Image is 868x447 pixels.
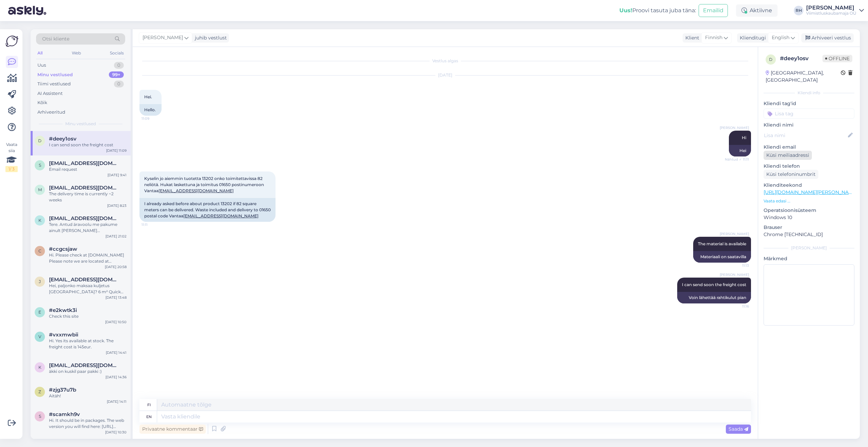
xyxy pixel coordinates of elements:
[619,7,632,14] b: Uus!
[764,144,854,151] p: Kliendi email
[105,430,127,435] div: [DATE] 10:30
[141,116,167,121] span: 11:09
[147,399,151,411] div: fi
[49,362,120,368] span: kristel.kruustuk@gmail.com
[38,310,41,315] span: e
[764,121,854,129] p: Kliendi nimi
[49,185,120,191] span: mmansoniemi@gmail.com
[49,283,127,295] div: Hei, paljonko maksaa kuljetus [GEOGRAPHIC_DATA]? 6 m² Quick step BACL 40031
[764,231,854,238] p: Chrome [TECHNICAL_ID]
[693,251,751,263] div: Materiaali on saatavilla
[723,157,749,162] span: Nähtud ✓ 11:11
[107,172,127,178] div: [DATE] 9:41
[764,109,854,119] input: Lisa tag
[39,414,41,419] span: s
[38,334,41,339] span: v
[141,222,167,227] span: 11:11
[49,277,120,283] span: jarmo.arminen@hestra.fi
[794,6,803,15] div: RH
[764,224,854,231] p: Brauser
[5,166,18,172] div: 1 / 3
[49,221,127,234] div: Tere. Antud äravoolu me pakume ainult [PERSON_NAME] [PERSON_NAME] Paa dushialuse endaga. Eraldise...
[39,163,41,168] span: s
[105,234,127,239] div: [DATE] 21:02
[108,49,125,57] div: Socials
[49,332,78,338] span: #vxxmwbii
[764,214,854,221] p: Windows 10
[619,6,696,15] div: Proovi tasuta juba täna:
[36,49,44,57] div: All
[806,5,864,16] a: [PERSON_NAME]Viimistluskaubamaja OÜ
[146,411,152,423] div: en
[106,350,127,355] div: [DATE] 14:41
[38,187,42,192] span: m
[764,163,854,170] p: Kliendi telefon
[5,35,18,48] img: Askly Logo
[698,241,746,246] span: The material is available
[705,34,722,42] span: Finnish
[729,145,751,156] div: Hei
[49,387,76,393] span: #zjg37u7b
[114,81,124,87] div: 0
[49,160,120,166] span: ssnarva@gmail.com
[764,100,854,107] p: Kliendi tag'id
[49,246,77,252] span: #ccgcsjaw
[139,72,751,78] div: [DATE]
[139,425,206,434] div: Privaatne kommentaar
[806,5,856,11] div: [PERSON_NAME]
[38,138,41,143] span: d
[158,188,234,193] a: [EMAIL_ADDRESS][DOMAIN_NAME]
[49,166,127,172] div: Email request
[723,304,749,309] span: 11:16
[49,417,127,430] div: Hi. It should be in packages. The web version you will find here: [URL][DOMAIN_NAME]
[806,11,856,16] div: Viimistluskaubamaja OÜ
[742,135,746,140] span: Hi
[37,71,73,78] div: Minu vestlused
[49,136,77,142] span: #deey1osv
[139,198,276,222] div: I already asked before about product 13202 if 82 square meters can be delivered. Waste included a...
[49,368,127,375] div: äkki on kuskil paar pakki :)
[139,104,162,116] div: Hello.
[49,313,127,319] div: Check this site
[37,109,65,116] div: Arhiveeritud
[38,218,41,223] span: k
[801,33,854,43] div: Arhiveeri vestlus
[109,71,124,78] div: 99+
[699,4,728,17] button: Emailid
[764,255,854,262] p: Märkmed
[49,307,77,313] span: #e2kwtk3i
[764,132,847,139] input: Lisa nimi
[65,121,96,127] span: Minu vestlused
[764,170,818,179] div: Küsi telefoninumbrit
[37,81,71,87] div: Tiimi vestlused
[70,49,82,57] div: Web
[5,142,18,172] div: Vaata siia
[682,282,746,287] span: I can send soon the freight cost
[764,90,854,96] div: Kliendi info
[39,279,41,284] span: j
[764,182,854,189] p: Klienditeekond
[49,411,80,417] span: #scamkh9v
[139,58,751,64] div: Vestlus algas
[49,142,127,148] div: I can send soon the freight cost
[729,426,748,432] span: Saada
[143,34,183,42] span: [PERSON_NAME]
[720,125,749,130] span: [PERSON_NAME]
[764,151,812,160] div: Küsi meiliaadressi
[764,207,854,214] p: Operatsioonisüsteem
[49,215,120,221] span: kaspar.toi@gmail.com
[192,34,227,42] div: juhib vestlust
[822,55,852,62] span: Offline
[37,62,46,69] div: Uus
[780,54,822,63] div: # deey1osv
[737,34,766,42] div: Klienditugi
[105,375,127,380] div: [DATE] 14:36
[766,69,841,84] div: [GEOGRAPHIC_DATA], [GEOGRAPHIC_DATA]
[105,319,127,325] div: [DATE] 10:50
[677,292,751,303] div: Voin lähettää rahtikulut pian
[37,90,63,97] div: AI Assistent
[764,198,854,204] p: Vaata edasi ...
[38,365,41,370] span: k
[183,213,258,218] a: [EMAIL_ADDRESS][DOMAIN_NAME]
[49,393,127,399] div: Aitäh!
